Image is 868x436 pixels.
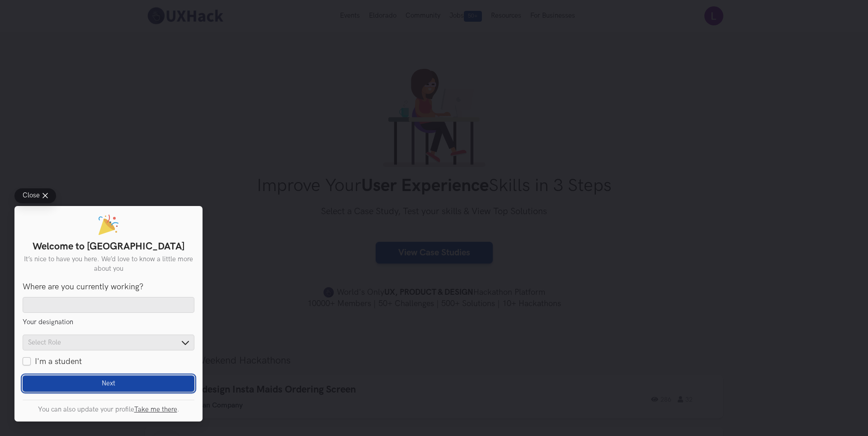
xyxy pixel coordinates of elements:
[23,282,143,292] label: Where are you currently working?
[23,375,194,392] button: Next
[23,192,40,199] span: Close
[23,406,194,413] p: You can also update your profile .
[102,379,115,388] span: Next
[23,318,194,326] legend: Your designation
[14,188,56,203] button: Close
[134,406,177,413] a: Take me there
[23,335,194,350] input: Select Role
[23,356,82,367] label: I'm a student
[23,241,194,253] h1: Welcome to [GEOGRAPHIC_DATA]
[23,255,194,273] p: It’s nice to have you here. We’d love to know a little more about you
